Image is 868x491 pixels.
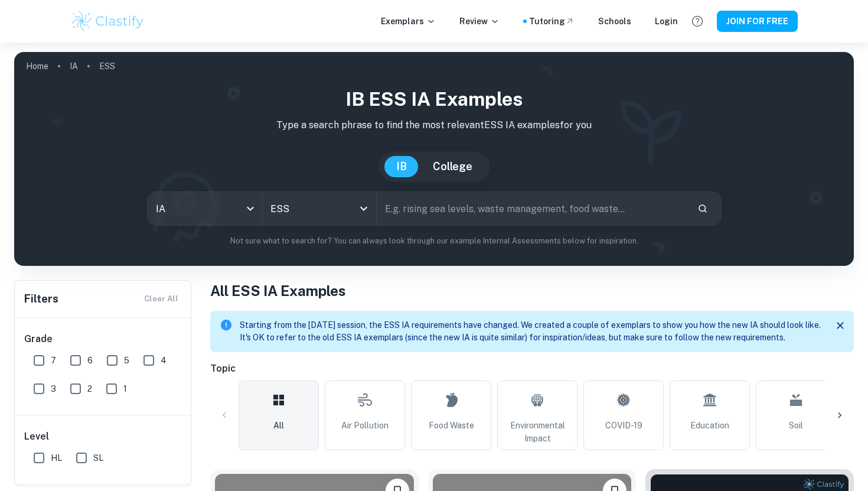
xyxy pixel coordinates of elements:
[341,419,389,432] span: Air Pollution
[124,354,129,367] span: 5
[24,291,58,307] h6: Filters
[24,118,844,132] p: Type a search phrase to find the most relevant ESS IA examples for you
[24,332,182,346] h6: Grade
[161,354,167,367] span: 4
[148,192,262,225] div: IA
[421,156,484,177] button: College
[693,199,713,219] button: Search
[384,156,419,177] button: IB
[655,15,678,28] a: Login
[210,280,854,301] h1: All ESS IA Examples
[87,382,92,395] span: 2
[529,15,575,28] a: Tutoring
[70,9,145,33] img: Clastify logo
[51,382,56,395] span: 3
[24,235,844,247] p: Not sure what to search for? You can always look through our example Internal Assessments below f...
[690,419,729,432] span: Education
[51,354,56,367] span: 7
[51,451,62,464] span: HL
[24,430,182,444] h6: Level
[605,419,642,432] span: COVID-19
[831,317,849,334] button: Close
[99,60,115,73] p: ESS
[240,319,822,344] p: Starting from the [DATE] session, the ESS IA requirements have changed. We created a couple of ex...
[377,192,688,225] input: E.g. rising sea levels, waste management, food waste...
[687,11,707,31] button: Help and Feedback
[717,11,798,32] button: JOIN FOR FREE
[26,58,48,74] a: Home
[598,15,631,28] a: Schools
[87,354,93,367] span: 6
[14,52,854,266] img: profile cover
[789,419,803,432] span: Soil
[273,419,284,432] span: All
[123,382,127,395] span: 1
[210,362,854,376] h6: Topic
[355,200,372,217] button: Open
[381,15,436,28] p: Exemplars
[429,419,474,432] span: Food Waste
[459,15,500,28] p: Review
[93,451,103,464] span: SL
[24,85,844,113] h1: IB ESS IA examples
[502,419,572,445] span: Environmental Impact
[70,58,78,74] a: IA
